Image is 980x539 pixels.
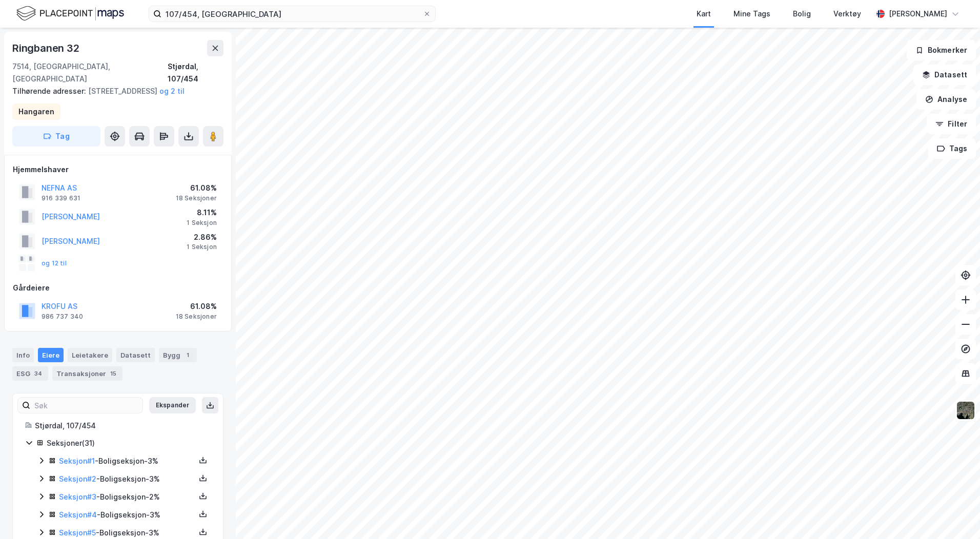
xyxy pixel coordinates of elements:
img: 9k= [956,401,975,420]
div: 61.08% [176,300,217,313]
a: Seksjon#4 [59,510,97,519]
div: Hangaren [18,106,54,118]
button: Datasett [913,65,976,85]
div: 1 Seksjon [187,243,217,251]
div: Mine Tags [733,8,770,20]
div: [STREET_ADDRESS] [12,85,215,97]
span: Tilhørende adresser: [12,87,88,95]
a: Seksjon#3 [59,492,96,501]
div: - Boligseksjon - 3% [59,455,195,467]
div: Kontrollprogram for chat [929,490,980,539]
img: logo.f888ab2527a4732fd821a326f86c7f29.svg [16,5,124,23]
div: 18 Seksjoner [176,313,217,321]
a: Seksjon#1 [59,457,95,465]
div: 7514, [GEOGRAPHIC_DATA], [GEOGRAPHIC_DATA] [12,60,168,85]
div: Hjemmelshaver [13,163,223,176]
input: Søk på adresse, matrikkel, gårdeiere, leietakere eller personer [161,6,423,22]
div: ESG [12,366,48,381]
div: 61.08% [176,182,217,194]
div: - Boligseksjon - 3% [59,473,195,485]
div: 1 Seksjon [187,219,217,227]
div: 15 [108,368,118,379]
a: Seksjon#5 [59,528,96,537]
div: 2.86% [187,231,217,243]
div: - Boligseksjon - 3% [59,527,195,539]
button: Ekspander [149,397,196,413]
div: Datasett [116,348,155,362]
button: Tag [12,126,100,147]
div: 916 339 631 [42,194,80,202]
button: Tags [928,138,976,159]
div: - Boligseksjon - 2% [59,491,195,503]
div: 1 [182,350,193,360]
div: 8.11% [187,206,217,219]
div: Transaksjoner [52,366,122,381]
div: - Boligseksjon - 3% [59,509,195,521]
div: 34 [32,368,44,379]
div: 18 Seksjoner [176,194,217,202]
div: Gårdeiere [13,282,223,294]
input: Søk [30,398,142,413]
div: Stjørdal, 107/454 [35,420,211,432]
div: Eiere [38,348,64,362]
div: [PERSON_NAME] [889,8,947,20]
iframe: Chat Widget [929,490,980,539]
div: Bygg [159,348,197,362]
div: Seksjoner ( 31 ) [47,437,211,449]
div: Bolig [793,8,811,20]
button: Analyse [916,89,976,110]
div: Stjørdal, 107/454 [168,60,223,85]
div: Info [12,348,34,362]
div: Leietakere [68,348,112,362]
div: Ringbanen 32 [12,40,81,56]
div: Verktøy [833,8,861,20]
div: 986 737 340 [42,313,83,321]
button: Filter [927,114,976,134]
div: Kart [697,8,711,20]
a: Seksjon#2 [59,474,96,483]
button: Bokmerker [907,40,976,60]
